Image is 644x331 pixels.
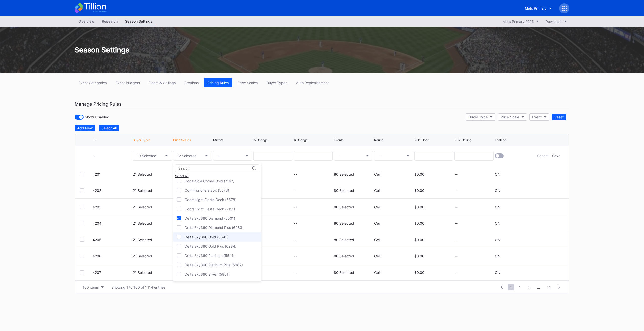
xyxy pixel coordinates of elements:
[185,272,230,276] div: Delta Sky360 Silver (5801)
[185,216,235,220] div: Delta Sky360 Diamond (5501)
[185,235,229,239] div: Delta Sky360 Gold (5543)
[185,179,234,183] div: Coca-Cola Corner Gold (7167)
[185,244,236,248] div: Delta Sky360 Gold Plus (6984)
[185,253,235,258] div: Delta Sky360 Platinum (5541)
[185,207,235,211] div: Coors Light Fiesta Deck (7121)
[185,263,243,267] div: Delta Sky360 Platinum Plus (6982)
[185,197,236,202] div: Coors Light Fiesta Deck (5578)
[175,174,259,178] div: Select All
[185,225,244,230] div: Delta Sky360 Diamond Plus (6983)
[185,188,229,192] div: Commissioners Box (5573)
[178,166,223,170] input: Search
